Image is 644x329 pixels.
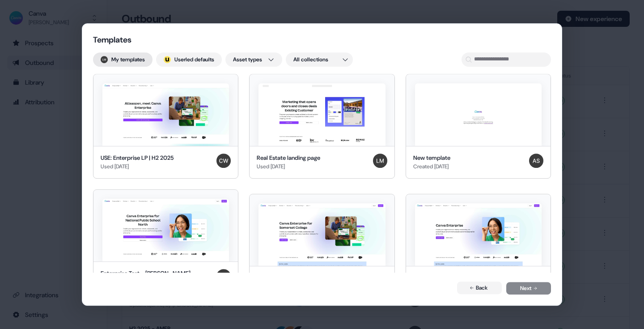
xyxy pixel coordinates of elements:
[286,52,353,67] button: All collections
[257,154,320,162] div: Real Estate landing page
[415,83,542,146] img: New template
[93,34,182,45] div: Templates
[102,199,229,261] img: Enterprise Test - Anna Audrey
[457,282,502,294] button: Back
[258,83,385,146] img: Real Estate landing page
[93,189,238,303] button: Enterprise Test - Anna AudreyEnterprise Test - [PERSON_NAME] [PERSON_NAME]Audrey
[93,74,238,179] button: USE: Enterprise LP | H2 2025USE: Enterprise LP | H2 2025Used [DATE]Charlie
[225,52,282,67] button: Asset types
[257,162,320,171] div: Used [DATE]
[102,83,229,146] img: USE: Enterprise LP | H2 2025
[101,269,213,286] div: Enterprise Test - [PERSON_NAME] [PERSON_NAME]
[101,162,174,171] div: Used [DATE]
[415,203,542,266] img: Felix test
[258,203,385,266] img: Enterprise Landing Page
[406,74,551,179] button: New templateNew templateCreated [DATE]Anna
[164,56,171,63] img: userled logo
[101,56,108,63] img: Lauren
[293,55,328,64] span: All collections
[529,154,543,168] img: Anna
[373,154,387,168] img: Lauren
[249,74,394,179] button: Real Estate landing page Real Estate landing pageUsed [DATE]Lauren
[249,189,394,303] button: Enterprise Landing Page
[413,154,450,162] div: New template
[406,189,551,303] button: Felix test
[413,162,450,171] div: Created [DATE]
[216,269,231,283] img: Audrey
[156,52,222,67] button: userled logo;Userled defaults
[164,56,171,63] div: ;
[216,154,231,168] img: Charlie
[101,154,174,162] div: USE: Enterprise LP | H2 2025
[93,52,153,67] button: My templates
